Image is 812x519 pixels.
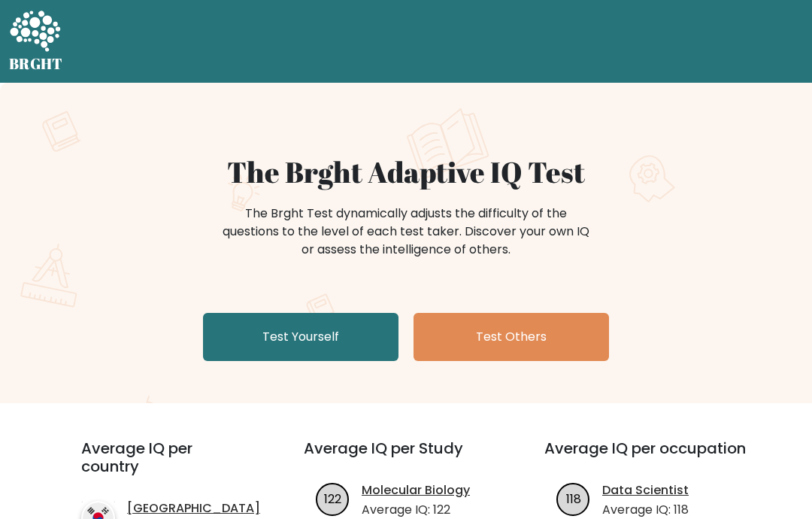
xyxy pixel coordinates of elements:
[218,205,594,259] div: The Brght Test dynamically adjusts the difficulty of the questions to the level of each test take...
[9,6,63,77] a: BRGHT
[304,439,508,475] h3: Average IQ per Study
[203,313,398,361] a: Test Yourself
[81,439,250,493] h3: Average IQ per country
[127,499,260,517] a: [GEOGRAPHIC_DATA]
[565,490,580,508] text: 118
[362,481,470,499] a: Molecular Biology
[544,439,749,475] h3: Average IQ per occupation
[9,55,63,73] h5: BRGHT
[602,501,689,519] p: Average IQ: 118
[324,490,341,508] text: 122
[362,501,470,519] p: Average IQ: 122
[414,313,609,361] a: Test Others
[602,481,689,499] a: Data Scientist
[39,155,773,190] h1: The Brght Adaptive IQ Test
